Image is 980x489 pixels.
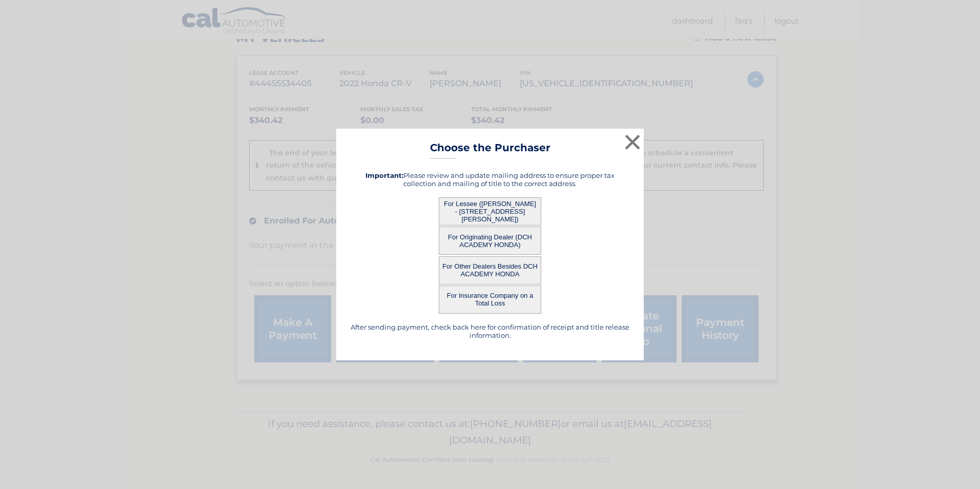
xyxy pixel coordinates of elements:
[430,141,550,159] h3: Choose the Purchaser
[349,171,631,188] h5: Please review and update mailing address to ensure proper tax collection and mailing of title to ...
[439,227,541,255] button: For Originating Dealer (DCH ACADEMY HONDA)
[439,197,541,226] button: For Lessee ([PERSON_NAME] - [STREET_ADDRESS][PERSON_NAME])
[365,171,403,179] strong: Important:
[349,323,631,339] h5: After sending payment, check back here for confirmation of receipt and title release information.
[439,286,541,314] button: For Insurance Company on a Total Loss
[622,132,643,152] button: ×
[439,256,541,284] button: For Other Dealers Besides DCH ACADEMY HONDA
